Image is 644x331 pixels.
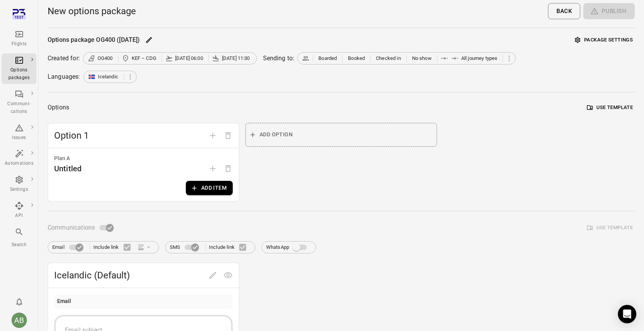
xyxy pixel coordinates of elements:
[318,55,337,62] span: Boarded
[54,162,81,175] div: Untitled
[297,52,516,65] div: BoardedBookedChecked inNo showAll journey types
[548,3,580,19] button: Back
[209,239,251,255] label: Include link
[2,53,36,84] a: Options packages
[5,66,33,82] div: Options packages
[5,40,33,48] div: Flights
[266,240,311,255] label: WhatsApp
[83,71,137,83] div: Icelandic
[222,55,250,62] span: [DATE] 11:30
[186,181,233,195] button: Add item
[205,131,220,139] span: Add option
[205,271,220,278] span: Edit
[48,102,69,113] div: Options
[98,73,118,81] span: Icelandic
[220,271,236,278] span: Preview
[348,55,365,62] span: Booked
[2,27,36,50] a: Flights
[2,121,36,144] a: Issues
[54,129,205,142] span: Option 1
[175,55,203,62] span: [DATE] 06:00
[48,5,136,17] h1: New options package
[412,55,432,62] span: No show
[220,131,236,139] span: Delete option
[98,55,113,62] span: OG400
[2,199,36,222] a: API
[48,72,80,81] div: Languages:
[54,154,233,163] div: Plan A
[12,313,27,328] div: AB
[618,305,636,323] div: Open Intercom Messenger
[5,160,33,167] div: Automations
[170,240,202,255] label: SMS
[57,297,71,306] div: Email
[376,55,401,62] span: Checked in
[54,269,205,281] span: Icelandic (Default)
[220,165,236,172] span: Options need to have at least one plan
[573,34,635,46] button: Package settings
[2,87,36,118] a: Communi-cations
[2,147,36,170] a: Automations
[585,102,635,114] button: Use template
[52,240,87,255] label: Email
[5,212,33,220] div: API
[132,55,156,62] span: KEF – CDG
[48,35,140,45] div: Options package OG400 ([DATE])
[48,54,80,63] div: Created for:
[461,55,498,62] span: All journey types
[143,34,155,46] button: Edit
[263,54,295,63] div: Sending to:
[48,222,95,233] span: Communications
[5,186,33,194] div: Settings
[93,239,135,255] label: Include link
[5,134,33,142] div: Issues
[12,294,27,309] button: Notifications
[5,100,33,116] div: Communi-cations
[2,225,36,251] button: Search
[205,165,220,172] span: Add plan
[8,309,30,331] button: Aslaug Bjarnadottir
[5,241,33,249] div: Search
[2,173,36,196] a: Settings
